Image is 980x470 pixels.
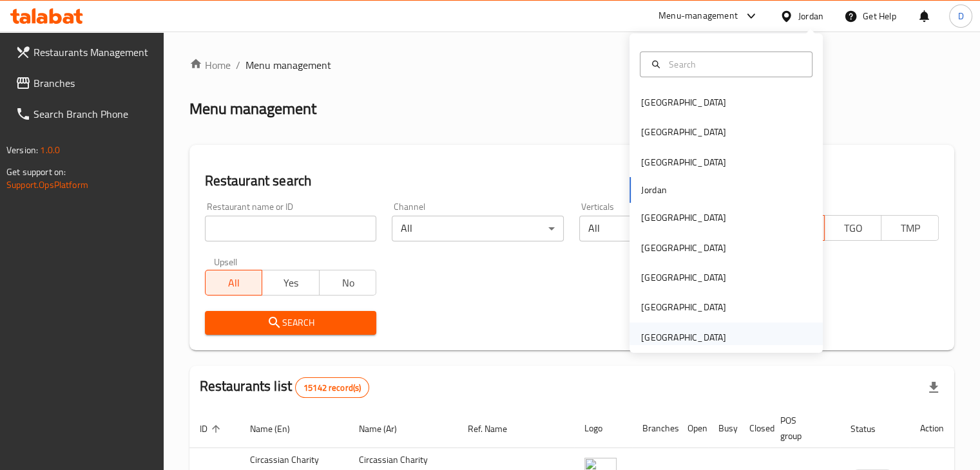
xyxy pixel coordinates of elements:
[658,8,738,24] div: Menu-management
[739,409,770,448] th: Closed
[824,215,882,241] button: TGO
[205,171,939,191] h2: Restaurant search
[325,274,372,292] span: No
[205,270,263,296] button: All
[918,372,949,403] div: Export file
[5,68,164,99] a: Branches
[6,164,66,180] span: Get support on:
[957,9,963,23] span: D
[881,215,939,241] button: TMP
[708,409,739,448] th: Busy
[392,216,564,241] div: All
[250,421,307,437] span: Name (En)
[200,421,224,437] span: ID
[632,409,677,448] th: Branches
[5,37,164,68] a: Restaurants Management
[205,311,377,335] button: Search
[189,57,231,73] a: Home
[798,9,823,23] div: Jordan
[200,377,370,398] h2: Restaurants list
[295,377,369,398] div: Total records count
[215,315,367,331] span: Search
[359,421,414,437] span: Name (Ar)
[262,270,320,296] button: Yes
[189,99,316,119] h2: Menu management
[468,421,524,437] span: Ref. Name
[579,216,751,241] div: All
[641,241,726,255] div: [GEOGRAPHIC_DATA]
[34,75,153,91] span: Branches
[641,125,726,139] div: [GEOGRAPHIC_DATA]
[40,142,60,158] span: 1.0.0
[641,330,726,344] div: [GEOGRAPHIC_DATA]
[780,413,825,444] span: POS group
[887,219,934,238] span: TMP
[641,95,726,109] div: [GEOGRAPHIC_DATA]
[319,270,377,296] button: No
[641,270,726,285] div: [GEOGRAPHIC_DATA]
[214,257,238,266] label: Upsell
[34,106,153,122] span: Search Branch Phone
[641,155,726,169] div: [GEOGRAPHIC_DATA]
[850,421,892,437] span: Status
[189,57,954,73] nav: breadcrumb
[830,219,877,238] span: TGO
[6,176,88,193] a: Support.OpsPlatform
[910,409,954,448] th: Action
[296,382,369,394] span: 15142 record(s)
[677,409,708,448] th: Open
[34,44,153,60] span: Restaurants Management
[236,57,240,73] li: /
[245,57,331,73] span: Menu management
[5,99,164,129] a: Search Branch Phone
[574,409,632,448] th: Logo
[6,142,38,158] span: Version:
[641,300,726,314] div: [GEOGRAPHIC_DATA]
[205,216,377,241] input: Search for restaurant name or ID..
[664,57,804,71] input: Search
[211,274,258,292] span: All
[641,211,726,225] div: [GEOGRAPHIC_DATA]
[267,274,314,292] span: Yes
